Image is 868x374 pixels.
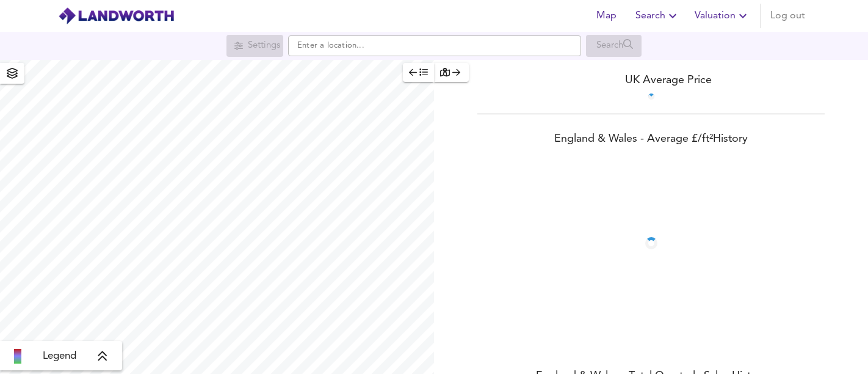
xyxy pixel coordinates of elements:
[288,35,581,56] input: Enter a location...
[43,349,76,364] span: Legend
[587,4,626,28] button: Map
[770,7,805,24] span: Log out
[226,35,283,57] div: Search for a location first or explore the map
[434,72,868,89] div: UK Average Price
[434,131,868,148] div: England & Wales - Average £/ ft² History
[58,7,175,25] img: logo
[591,7,621,24] span: Map
[765,4,810,28] button: Log out
[695,7,750,24] span: Valuation
[690,4,755,28] button: Valuation
[586,35,642,57] div: Search for a location first or explore the map
[631,4,685,28] button: Search
[635,7,680,24] span: Search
